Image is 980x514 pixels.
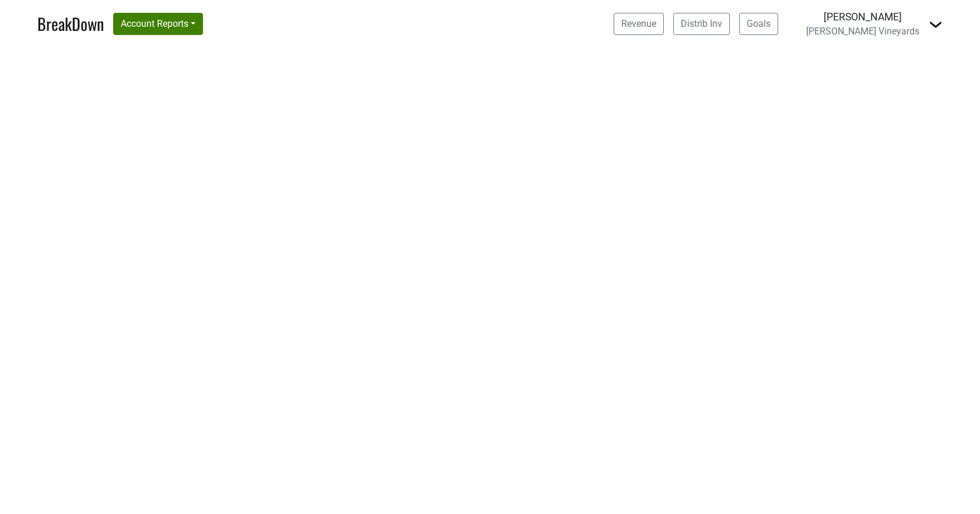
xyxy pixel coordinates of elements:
div: [PERSON_NAME] [806,9,919,25]
img: Dropdown Menu [929,18,943,32]
a: Goals [739,13,778,35]
a: Revenue [614,13,664,35]
a: BreakDown [37,12,104,36]
span: [PERSON_NAME] Vineyards [806,26,919,37]
button: Account Reports [113,13,203,35]
a: Distrib Inv [673,13,730,35]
